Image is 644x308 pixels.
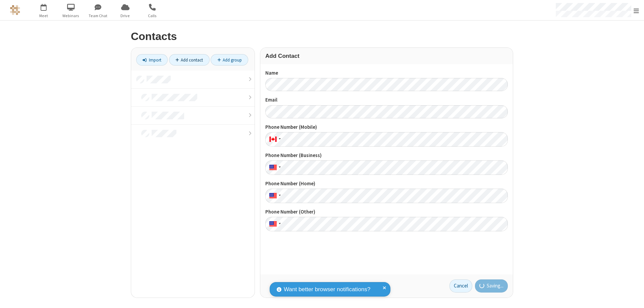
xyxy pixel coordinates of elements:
[265,123,508,131] label: Phone Number (Mobile)
[58,13,84,19] span: Webinars
[265,132,283,147] div: Canada: + 1
[265,160,283,175] div: United States: + 1
[131,31,513,42] h2: Contacts
[265,180,508,188] label: Phone Number (Home)
[449,279,472,293] a: Cancel
[265,96,508,104] label: Email
[113,13,138,19] span: Drive
[265,189,283,203] div: United States: + 1
[475,279,508,293] button: Saving...
[284,285,370,294] span: Want better browser notifications?
[31,13,56,19] span: Meet
[487,282,503,290] span: Saving...
[136,54,168,66] a: Import
[265,53,508,59] h3: Add Contact
[86,13,111,19] span: Team Chat
[265,152,508,159] label: Phone Number (Business)
[140,13,165,19] span: Calls
[265,69,508,77] label: Name
[265,208,508,216] label: Phone Number (Other)
[211,54,248,66] a: Add group
[169,54,210,66] a: Add contact
[265,217,283,231] div: United States: + 1
[10,5,20,15] img: QA Selenium DO NOT DELETE OR CHANGE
